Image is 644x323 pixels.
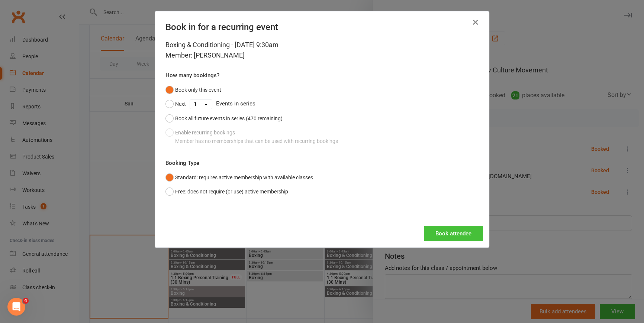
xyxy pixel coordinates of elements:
[7,298,25,316] iframe: Intercom live chat
[165,97,479,111] div: Events in series
[165,71,219,80] label: How many bookings?
[23,298,29,304] span: 4
[470,16,482,28] button: Close
[165,170,313,185] button: Standard: requires active membership with available classes
[424,226,483,241] button: Book attendee
[165,111,283,125] button: Book all future events in series (470 remaining)
[165,22,479,32] h4: Book in for a recurring event
[175,114,283,123] div: Book all future events in series (470 remaining)
[165,83,221,97] button: Book only this event
[165,40,479,61] div: Boxing & Conditioning - [DATE] 9:30am Member: [PERSON_NAME]
[165,97,186,111] button: Next
[165,159,199,167] label: Booking Type
[165,185,288,199] button: Free: does not require (or use) active membership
